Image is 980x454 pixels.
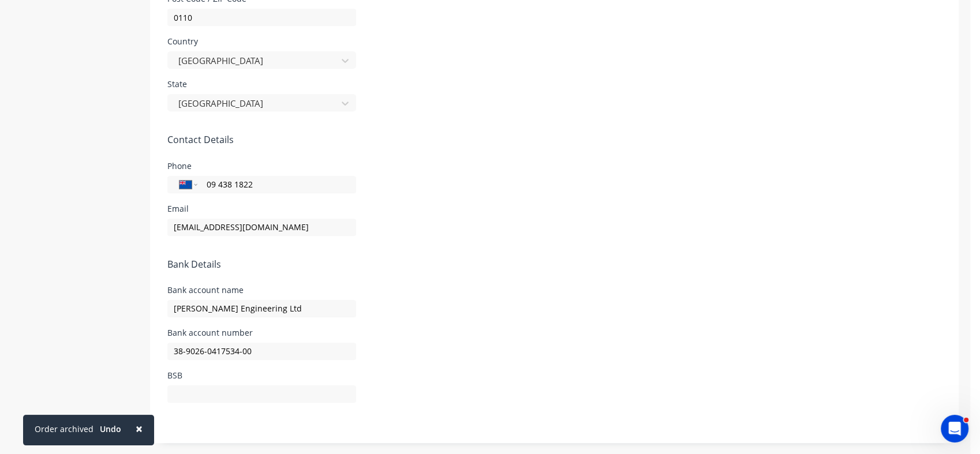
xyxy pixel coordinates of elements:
h5: Contact Details [167,134,941,145]
button: Undo [93,421,128,438]
div: Phone [167,162,356,170]
h5: Bank Details [167,259,941,270]
div: Country [167,37,356,46]
div: Email [167,205,356,213]
div: Bank account number [167,329,356,337]
div: BSB [167,372,356,380]
div: Bank account name [167,286,356,294]
span: × [136,421,143,437]
div: Order archived [35,423,93,435]
button: Close [124,415,154,442]
iframe: Intercom live chat [941,415,968,442]
div: State [167,80,356,88]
